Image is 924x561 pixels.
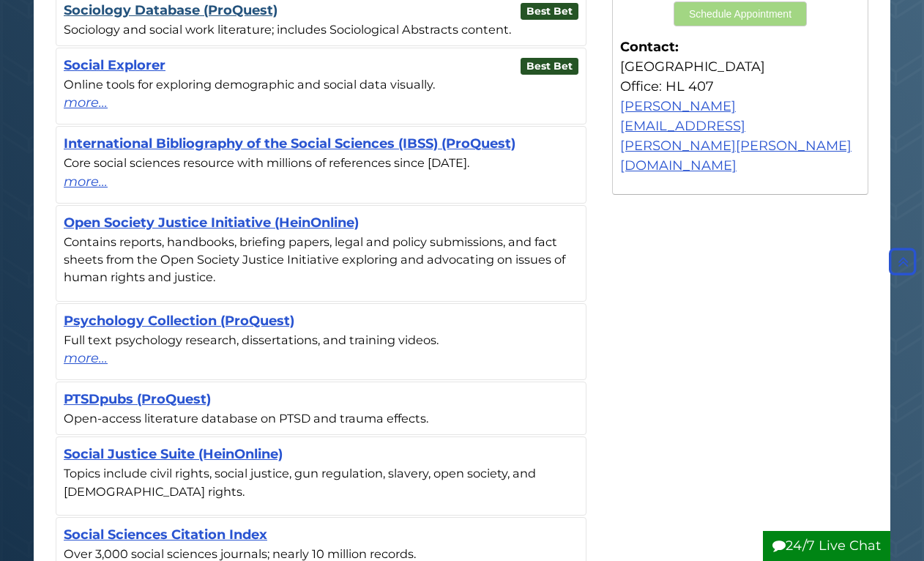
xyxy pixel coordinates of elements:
[620,57,860,176] div: [GEOGRAPHIC_DATA] Office: HL 407
[64,527,267,543] a: Social Sciences Citation Index
[64,215,359,231] a: Open Society Justice Initiative (HeinOnline)
[64,21,578,38] div: Sociology and social work literature; includes Sociological Abstracts content.
[521,58,579,75] span: Best Bet
[521,3,579,20] span: Best Bet
[64,409,578,427] div: Open-access literature database on PTSD and trauma effects.
[64,57,165,73] a: Social Explorer
[64,446,283,462] a: Social Justice Suite (HeinOnline)
[620,98,852,174] a: [PERSON_NAME][EMAIL_ADDRESS][PERSON_NAME][PERSON_NAME][DOMAIN_NAME]
[64,172,578,192] a: more...
[64,313,294,329] a: Psychology Collection (ProQuest)
[64,331,578,349] div: Full text psychology research, dissertations, and training videos.
[64,391,211,407] a: PTSDpubs (ProQuest)
[64,135,515,152] a: International Bibliography of the Social Sciences (IBSS) (ProQuest)
[64,154,578,171] div: Core social sciences resource with millions of references since [DATE].
[620,37,860,57] strong: Contact:
[64,93,578,113] a: more...
[763,531,890,561] button: 24/7 Live Chat
[64,349,578,368] a: more...
[64,75,578,93] div: Online tools for exploring demographic and social data visually.
[64,233,578,286] p: Contains reports, handbooks, briefing papers, legal and policy submissions, and fact sheets from ...
[64,2,277,18] a: Sociology Database (ProQuest)
[885,254,920,270] a: Back to Top
[64,464,578,500] p: Topics include civil rights, social justice, gun regulation, slavery, open society, and [DEMOGRAP...
[674,1,807,26] button: Schedule Appointment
